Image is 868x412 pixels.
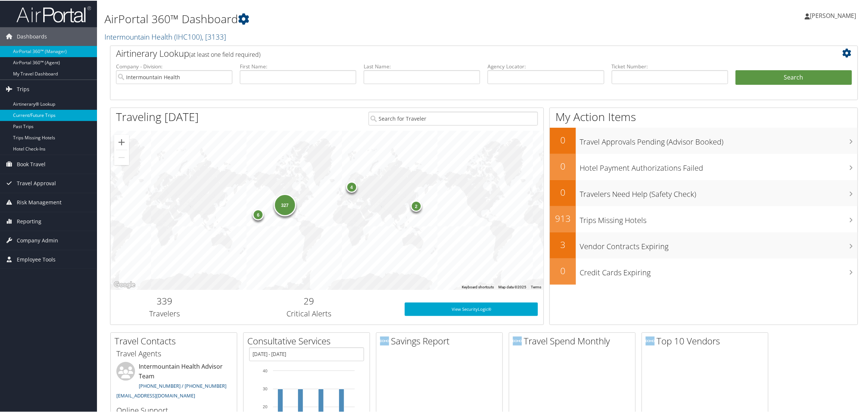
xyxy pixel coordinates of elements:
h3: Hotel Payment Authorizations Failed [580,158,858,173]
span: Dashboards [17,27,47,45]
h2: 0 [550,133,576,146]
span: [PERSON_NAME] [810,11,856,19]
h2: Airtinerary Lookup [116,46,790,59]
h2: 29 [224,294,394,307]
input: Search for Traveler [369,111,538,125]
span: Travel Approval [17,173,56,192]
tspan: 20 [263,404,267,408]
h2: 0 [550,264,576,276]
label: Ticket Number: [612,62,728,69]
h2: 913 [550,211,576,224]
h3: Travel Approvals Pending (Advisor Booked) [580,132,858,146]
span: Map data ©2025 [498,284,526,288]
h3: Travelers Need Help (Safety Check) [580,185,858,199]
span: ( IHC100 ) [174,31,202,41]
label: Company - Division: [116,62,232,69]
a: 0Travel Approvals Pending (Advisor Booked) [550,127,858,153]
label: First Name: [240,62,356,69]
button: Zoom in [114,134,129,149]
h2: 0 [550,185,576,198]
div: 4 [346,180,357,192]
h2: Travel Spend Monthly [513,334,635,347]
h1: My Action Items [550,108,858,124]
h3: Travel Agents [116,348,231,358]
label: Last Name: [364,62,480,69]
img: domo-logo.png [513,336,522,345]
a: Terms (opens in new tab) [531,284,541,288]
h3: Credit Cards Expiring [580,263,858,277]
img: domo-logo.png [380,336,389,345]
img: Google [112,279,137,289]
a: 0Credit Cards Expiring [550,258,858,284]
div: 327 [273,193,296,216]
img: airportal-logo.png [16,5,91,22]
li: Intermountain Health Advisor Team [113,361,235,401]
button: Keyboard shortcuts [462,284,494,289]
h1: AirPortal 360™ Dashboard [104,10,611,26]
h3: Critical Alerts [224,308,394,318]
span: (at least one field required) [189,50,260,58]
a: 913Trips Missing Hotels [550,205,858,232]
h2: Top 10 Vendors [646,334,768,347]
a: [PERSON_NAME] [805,4,864,26]
button: Search [736,69,852,84]
h2: Savings Report [380,334,502,347]
h3: Travelers [116,308,213,318]
a: Intermountain Health [104,31,226,41]
span: Risk Management [17,192,62,211]
h2: 339 [116,294,213,307]
span: Company Admin [17,230,58,249]
h2: 3 [550,238,576,250]
span: Employee Tools [17,250,56,268]
h3: Trips Missing Hotels [580,211,858,225]
h2: Travel Contacts [115,334,237,347]
div: 2 [410,200,422,211]
label: Agency Locator: [488,62,604,69]
span: Reporting [17,211,41,230]
h3: Vendor Contracts Expiring [580,237,858,251]
a: [PHONE_NUMBER] / [PHONE_NUMBER] [139,382,226,388]
span: , [ 3133 ] [202,31,226,41]
tspan: 30 [263,386,267,390]
h1: Traveling [DATE] [116,108,199,124]
div: 6 [253,208,264,220]
a: 0Hotel Payment Authorizations Failed [550,153,858,179]
h2: Consultative Services [247,334,370,347]
img: domo-logo.png [646,336,655,345]
a: 3Vendor Contracts Expiring [550,232,858,258]
span: Book Travel [17,154,46,173]
h2: 0 [550,159,576,172]
a: Open this area in Google Maps (opens a new window) [112,279,137,289]
a: 0Travelers Need Help (Safety Check) [550,179,858,205]
tspan: 40 [263,368,267,372]
a: View SecurityLogic® [405,302,538,315]
span: Trips [17,79,29,98]
button: Zoom out [114,149,129,164]
a: [EMAIL_ADDRESS][DOMAIN_NAME] [116,391,195,398]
